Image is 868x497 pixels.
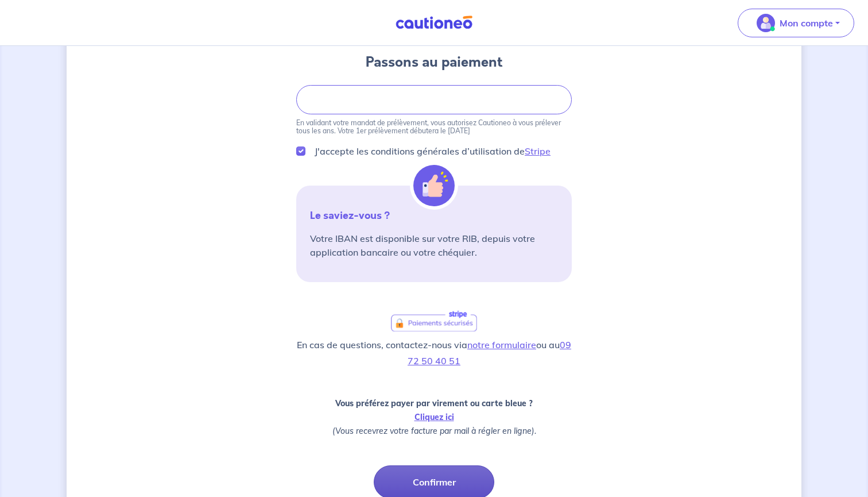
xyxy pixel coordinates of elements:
[757,14,775,32] img: illu_account_valid_menu.svg
[391,310,477,332] img: logo-stripe
[780,16,833,30] p: Mon compte
[408,339,571,367] a: 09 72 50 40 51
[296,119,572,135] p: En validant votre mandat de prélèvement, vous autorisez Cautioneo à vous prélever tous les ans. V...
[525,145,551,157] a: Stripe
[311,95,557,105] iframe: Cadre sécurisé pour la saisie de l'IBAN
[467,339,536,350] a: notre formulaire
[366,53,502,71] h4: Passons au paiement
[391,16,477,30] img: Cautioneo
[738,9,854,37] button: illu_account_valid_menu.svgMon compte
[414,412,454,422] a: Cliquez ici
[296,337,572,369] p: En cas de questions, contactez-nous via ou au
[390,310,478,332] a: logo-stripe
[332,426,536,436] em: (Vous recevrez votre facture par mail à régler en ligne).
[310,209,558,222] p: Le saviez-vous ?
[335,398,533,409] strong: Vous préférez payer par virement ou carte bleue ?
[413,165,455,206] img: illu_alert_hand.svg
[310,232,558,259] p: Votre IBAN est disponible sur votre RIB, depuis votre application bancaire ou votre chéquier.
[315,144,551,158] p: J'accepte les conditions générales d’utilisation de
